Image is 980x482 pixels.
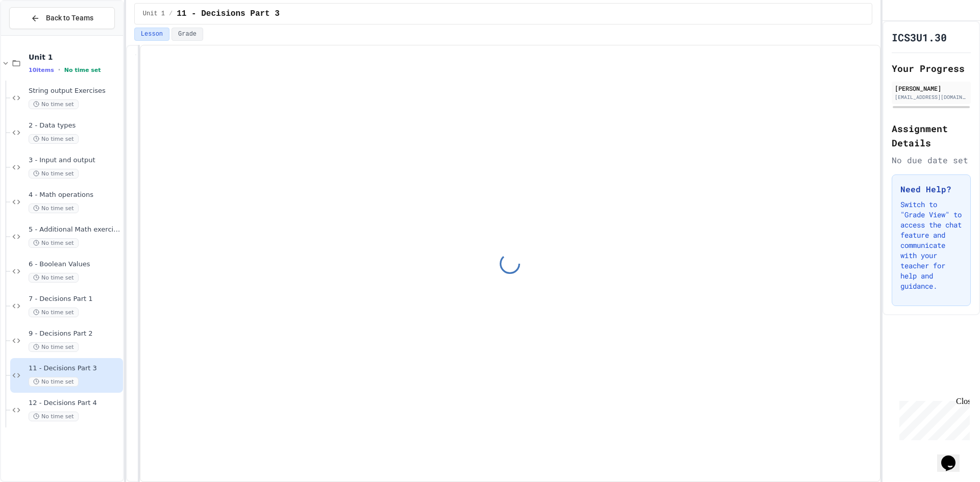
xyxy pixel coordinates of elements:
[895,93,968,101] div: [EMAIL_ADDRESS][DOMAIN_NAME]
[29,191,121,199] span: 4 - Math operations
[895,84,968,93] div: [PERSON_NAME]
[892,61,971,75] h2: Your Progress
[29,364,121,373] span: 11 - Decisions Part 3
[171,28,203,41] button: Grade
[46,13,93,23] span: Back to Teams
[64,67,101,73] span: No time set
[29,169,79,179] span: No time set
[892,121,971,150] h2: Assignment Details
[900,183,962,195] h3: Need Help?
[4,4,70,65] div: Chat with us now!Close
[29,204,79,213] span: No time set
[29,260,121,269] span: 6 - Boolean Values
[29,67,54,73] span: 10 items
[29,238,79,248] span: No time set
[29,225,121,234] span: 5 - Additional Math exercises
[29,99,79,109] span: No time set
[29,399,121,408] span: 12 - Decisions Part 4
[895,397,970,440] iframe: chat widget
[169,10,173,18] span: /
[29,273,79,283] span: No time set
[892,30,947,44] h1: ICS3U1.30
[29,377,79,387] span: No time set
[937,441,970,472] iframe: chat widget
[29,121,121,130] span: 2 - Data types
[29,329,121,338] span: 9 - Decisions Part 2
[29,295,121,303] span: 7 - Decisions Part 1
[134,28,169,41] button: Lesson
[143,10,165,18] span: Unit 1
[29,308,79,317] span: No time set
[29,342,79,352] span: No time set
[9,7,115,29] button: Back to Teams
[58,66,60,74] span: •
[177,8,280,20] span: 11 - Decisions Part 3
[29,134,79,144] span: No time set
[29,87,121,95] span: String output Exercises
[29,412,79,421] span: No time set
[29,156,121,165] span: 3 - Input and output
[900,199,962,291] p: Switch to "Grade View" to access the chat feature and communicate with your teacher for help and ...
[892,154,971,166] div: No due date set
[29,53,121,62] span: Unit 1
